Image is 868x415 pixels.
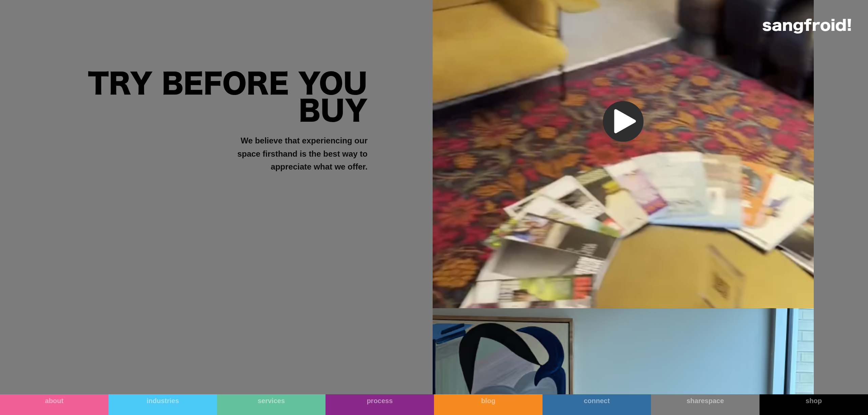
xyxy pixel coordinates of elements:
[217,397,325,405] div: services
[542,394,651,415] a: connect
[542,397,651,405] div: connect
[759,394,868,415] a: shop
[763,19,851,34] img: logo
[603,101,644,142] img: Play video
[651,397,759,405] div: sharespace
[759,397,868,405] div: shop
[325,394,434,415] a: process
[217,394,325,415] a: services
[108,394,217,415] a: industries
[237,136,368,171] strong: We believe that experiencing our space firsthand is the best way to appreciate what we offer.
[88,61,368,136] strong: Try Before You Buy
[651,394,759,415] a: sharespace
[434,394,542,415] a: blog
[5,132,25,136] a: privacy policy
[108,397,217,405] div: industries
[325,397,434,405] div: process
[434,397,542,405] div: blog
